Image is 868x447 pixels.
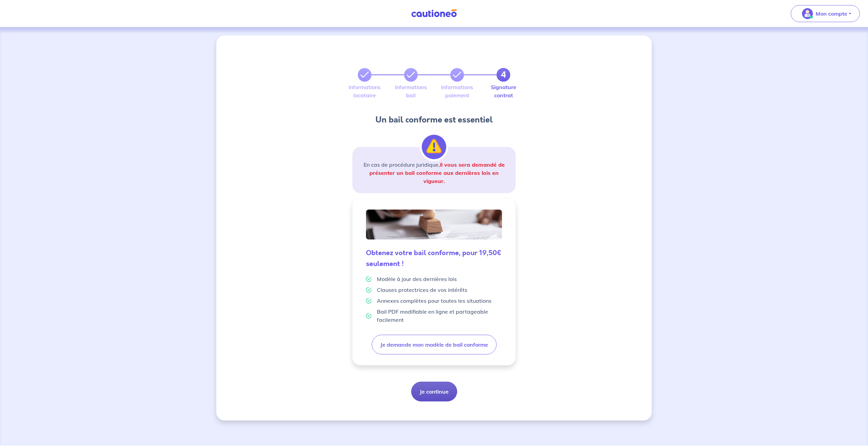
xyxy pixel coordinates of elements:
label: Informations locataire [358,84,371,98]
button: Je demande mon modèle de bail conforme [372,335,497,354]
p: Bail PDF modifiable en ligne et partageable facilement [377,308,502,324]
p: Annexes complètes pour toutes les situations [377,297,491,305]
img: valid-lease.png [366,210,502,239]
h5: Obtenez votre bail conforme, pour 19,50€ seulement ! [366,248,502,269]
p: Mon compte [816,10,847,18]
strong: il vous sera demandé de présenter un bail conforme aux dernières lois en vigueur. [369,161,505,184]
a: 4 [497,68,510,82]
p: En cas de procédure juridique, [361,161,507,185]
label: Signature contrat [497,84,510,98]
p: Clauses protectrices de vos intérêts [377,286,467,294]
label: Informations bail [404,84,418,98]
p: Modèle à jour des dernières lois [377,275,457,283]
img: illu_alert.svg [422,135,446,159]
img: illu_account_valid_menu.svg [802,8,813,19]
h4: Un bail conforme est essentiel [352,114,516,125]
img: Cautioneo [408,9,460,18]
button: Je continue [411,382,457,401]
label: Informations paiement [450,84,464,98]
button: illu_account_valid_menu.svgMon compte [791,5,860,22]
